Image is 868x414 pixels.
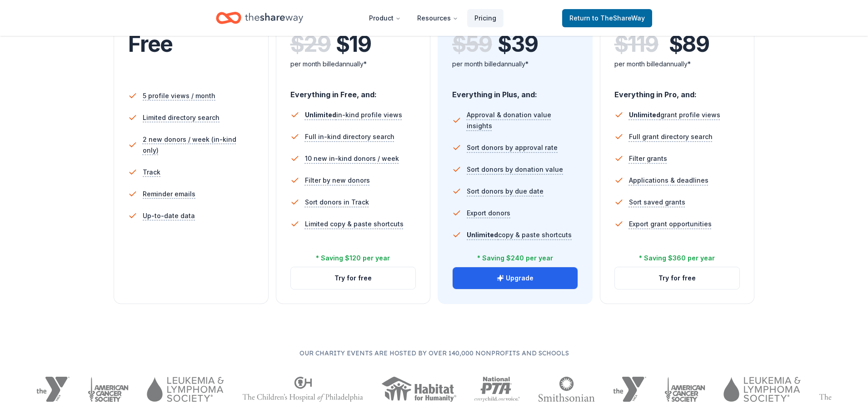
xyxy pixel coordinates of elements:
[36,348,832,359] p: Our charity events are hosted by over 140,000 nonprofits and schools
[723,377,800,402] img: Leukemia & Lymphoma Society
[291,267,416,289] button: Try for free
[592,14,645,22] span: to TheShareWay
[88,377,129,402] img: American Cancer Society
[629,131,713,142] span: Full grant directory search
[452,81,578,100] div: Everything in Plus, and:
[467,231,572,239] span: copy & paste shortcuts
[467,142,558,153] span: Sort donors by approval rate
[629,153,667,164] span: Filter grants
[569,13,645,24] span: Return
[629,175,708,186] span: Applications & deadlines
[613,377,646,402] img: YMCA
[453,267,578,289] button: Upgrade
[410,9,465,27] button: Resources
[538,377,595,402] img: Smithsonian
[305,175,370,186] span: Filter by new donors
[614,59,740,70] div: per month billed annually*
[381,377,456,402] img: Habitat for Humanity
[143,189,195,200] span: Reminder emails
[467,231,498,239] span: Unlimited
[305,111,336,119] span: Unlimited
[498,31,538,57] span: $ 39
[477,253,553,264] div: * Saving $240 per year
[362,9,408,27] button: Product
[614,81,740,100] div: Everything in Pro, and:
[305,153,399,164] span: 10 new in-kind donors / week
[290,59,416,70] div: per month billed annually*
[336,31,371,57] span: $ 19
[474,377,520,402] img: National PTA
[242,377,363,402] img: The Children's Hospital of Philadelphia
[305,131,394,142] span: Full in-kind directory search
[615,267,740,289] button: Try for free
[305,197,369,208] span: Sort donors in Track
[467,164,563,175] span: Sort donors by donation value
[562,9,652,27] a: Returnto TheShareWay
[143,112,219,123] span: Limited directory search
[664,377,706,402] img: American Cancer Society
[629,197,685,208] span: Sort saved grants
[467,208,510,219] span: Export donors
[143,167,160,178] span: Track
[452,59,578,70] div: per month billed annually*
[305,111,402,119] span: in-kind profile views
[305,219,404,229] span: Limited copy & paste shortcuts
[316,253,390,264] div: * Saving $120 per year
[143,210,195,221] span: Up-to-date data
[143,90,215,101] span: 5 profile views / month
[639,253,715,264] div: * Saving $360 per year
[290,81,416,100] div: Everything in Free, and:
[629,111,660,119] span: Unlimited
[629,219,712,229] span: Export grant opportunities
[147,377,224,402] img: Leukemia & Lymphoma Society
[467,110,578,131] span: Approval & donation value insights
[128,30,173,57] span: Free
[467,186,544,197] span: Sort donors by due date
[216,7,303,29] a: Home
[669,31,709,57] span: $ 89
[362,7,504,29] nav: Main
[629,111,720,119] span: grant profile views
[143,134,254,156] span: 2 new donors / week (in-kind only)
[36,377,70,402] img: YMCA
[467,9,504,27] a: Pricing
